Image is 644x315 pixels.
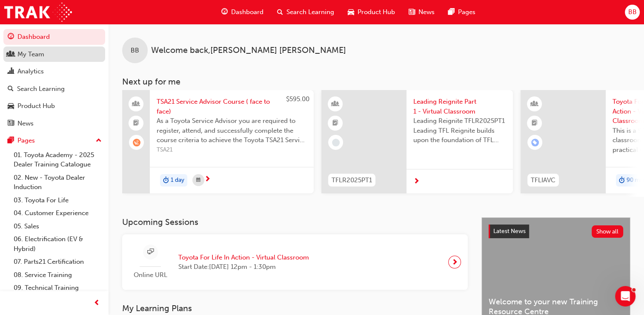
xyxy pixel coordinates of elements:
[17,119,34,128] div: News
[277,7,283,17] span: search-icon
[493,227,526,235] span: Latest News
[129,241,461,283] a: Online URLToyota For Life In Action - Virtual ClassroomStart Date:[DATE] 12pm - 1:30pm
[129,270,172,280] span: Online URL
[122,217,468,227] h3: Upcoming Sessions
[615,286,635,306] iframe: Intercom live chat
[17,84,65,94] div: Search Learning
[532,118,538,129] span: booktick-icon
[147,247,154,257] span: sessionType_ONLINE_URL-icon
[270,3,341,21] a: search-iconSearch Learning
[96,135,102,146] span: up-icon
[8,102,14,110] span: car-icon
[628,7,636,17] span: BB
[17,136,35,146] div: Pages
[94,298,100,309] span: prev-icon
[3,29,105,45] a: Dashboard
[10,233,105,255] a: 06. Electrification (EV & Hybrid)
[196,175,200,186] span: calendar-icon
[8,85,14,93] span: search-icon
[10,171,105,194] a: 02. New - Toyota Dealer Induction
[204,176,211,184] span: next-icon
[3,116,105,131] a: News
[122,303,468,313] h3: My Learning Plans
[619,175,625,186] span: duration-icon
[348,7,354,17] span: car-icon
[332,118,338,129] span: booktick-icon
[109,77,644,87] h3: Next up for me
[3,81,105,97] a: Search Learning
[286,95,309,103] span: $595.00
[10,268,105,282] a: 08. Service Training
[157,97,307,116] span: TSA21 Service Advisor Course ( face to face)
[452,256,458,268] span: next-icon
[3,64,105,79] a: Analytics
[10,149,105,171] a: 01. Toyota Academy - 2025 Dealer Training Catalogue
[332,139,340,146] span: learningRecordVerb_NONE-icon
[531,175,555,185] span: TFLIAVC
[8,120,14,128] span: news-icon
[8,68,14,76] span: chart-icon
[215,3,270,21] a: guage-iconDashboard
[17,101,55,111] div: Product Hub
[286,7,334,17] span: Search Learning
[413,178,420,186] span: next-icon
[489,225,623,238] a: Latest NewsShow all
[133,118,139,129] span: booktick-icon
[402,3,441,21] a: news-iconNews
[418,7,435,17] span: News
[178,253,309,262] span: Toyota For Life In Action - Virtual Classroom
[10,255,105,268] a: 07. Parts21 Certification
[10,194,105,207] a: 03. Toyota For Life
[221,7,228,17] span: guage-icon
[151,46,346,55] span: Welcome back , [PERSON_NAME] [PERSON_NAME]
[3,133,105,149] button: Pages
[321,90,513,193] a: TFLR2025PT1Leading Reignite Part 1 - Virtual ClassroomLeading Reignite TFLR2025PT1 Leading TFL Re...
[332,175,372,185] span: TFLR2025PT1
[448,7,455,17] span: pages-icon
[8,33,14,41] span: guage-icon
[3,27,105,133] button: DashboardMy TeamAnalyticsSearch LearningProduct HubNews
[4,3,72,22] img: Trak
[8,51,14,58] span: people-icon
[625,5,640,20] button: BB
[8,137,14,145] span: pages-icon
[441,3,482,21] a: pages-iconPages
[131,46,139,55] span: BB
[413,116,506,145] span: Leading Reignite TFLR2025PT1 Leading TFL Reignite builds upon the foundation of TFL Reignite, rea...
[157,145,307,155] span: TSA21
[332,99,338,110] span: learningResourceType_INSTRUCTOR_LED-icon
[10,207,105,220] a: 04. Customer Experience
[133,139,140,146] span: learningRecordVerb_WAITLIST-icon
[163,175,169,186] span: duration-icon
[592,225,624,238] button: Show all
[458,7,475,17] span: Pages
[358,7,395,17] span: Product Hub
[413,97,506,116] span: Leading Reignite Part 1 - Virtual Classroom
[122,90,314,193] a: $595.00TSA21 Service Advisor Course ( face to face)As a Toyota Service Advisor you are required t...
[157,116,307,145] span: As a Toyota Service Advisor you are required to register, attend, and successfully complete the c...
[531,139,539,146] span: learningRecordVerb_ENROLL-icon
[231,7,263,17] span: Dashboard
[3,98,105,114] a: Product Hub
[171,175,184,185] span: 1 day
[532,99,538,110] span: learningResourceType_INSTRUCTOR_LED-icon
[133,99,139,110] span: people-icon
[409,7,415,17] span: news-icon
[341,3,402,21] a: car-iconProduct Hub
[10,220,105,233] a: 05. Sales
[3,47,105,62] a: My Team
[17,50,44,59] div: My Team
[17,67,44,76] div: Analytics
[178,262,309,272] span: Start Date: [DATE] 12pm - 1:30pm
[10,281,105,295] a: 09. Technical Training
